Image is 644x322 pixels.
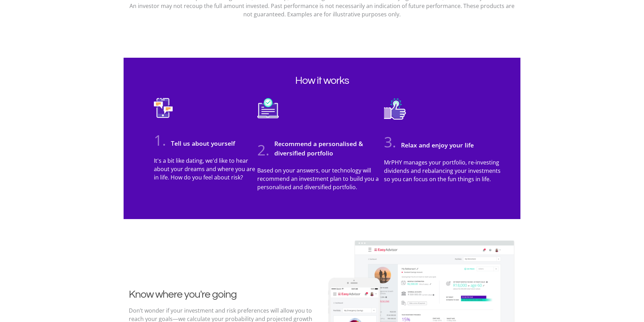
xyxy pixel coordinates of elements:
[140,74,504,87] h2: How it works
[384,131,396,153] p: 3.
[154,98,173,128] img: 1-yourself.svg
[271,139,375,158] h3: Recommend a personalised & diversified portfolio
[167,139,235,148] h3: Tell us about yourself
[384,98,406,130] img: 3-relax.svg
[257,166,384,191] p: Based on your answers, our technology will recommend an investment plan to build you a personalis...
[398,140,474,150] h3: Relax and enjoy your life
[257,98,279,129] img: 2-portfolio.svg
[154,129,166,151] p: 1.
[154,156,257,182] p: It's a bit like dating, we'd like to hear about your dreams and where you are in life. How do you...
[257,139,269,161] p: 2.
[384,158,504,183] p: MrPHY manages your portfolio, re-investing dividends and rebalancing your investments so you can ...
[129,288,317,301] h2: Know where you're going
